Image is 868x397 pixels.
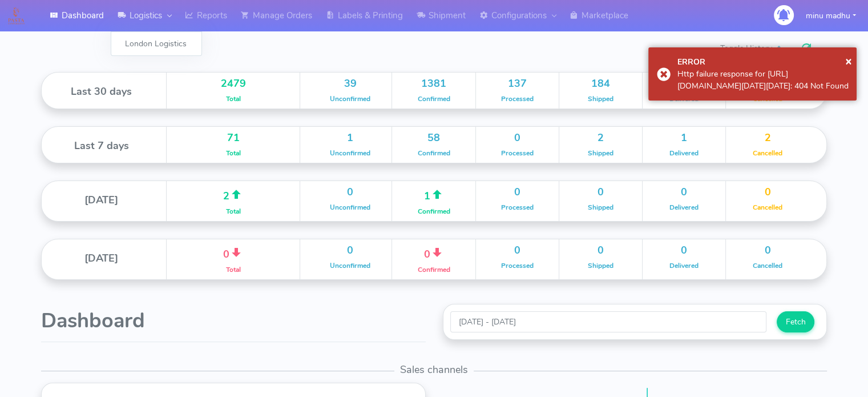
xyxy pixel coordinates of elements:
[485,150,550,157] h6: Processed
[317,245,383,256] h4: 0
[401,208,466,215] h6: Confirmed
[111,34,201,53] a: London Logistics
[401,245,466,260] h4: 0
[651,133,717,144] h4: 1
[175,208,291,215] h6: Total
[651,187,717,198] h4: 0
[401,150,466,157] h6: Confirmed
[317,204,383,211] h6: Unconfirmed
[651,245,717,256] h4: 0
[317,78,383,90] h4: 39
[734,204,801,211] h6: Cancelled
[317,187,383,198] h4: 0
[401,187,466,202] h4: 1
[734,262,801,270] h6: Cancelled
[568,150,633,157] h6: Shipped
[175,187,291,202] h4: 2
[845,53,851,69] span: ×
[45,253,158,264] h4: [DATE]
[651,262,717,270] h6: Delivered
[677,68,848,92] div: Http failure response for https://erp.pasta.bytetale.com/shipment/v1/failed-orders?startDate=27-0...
[734,150,801,157] h6: Cancelled
[485,133,550,144] h4: 0
[485,95,550,103] h6: Processed
[651,95,717,103] h6: Delivered
[394,363,474,376] span: Sales channels
[485,187,550,198] h4: 0
[734,245,801,256] h4: 0
[734,187,801,198] h4: 0
[568,187,633,198] h4: 0
[175,150,291,157] h6: Total
[317,133,383,144] h4: 1
[568,78,633,90] h4: 184
[651,150,717,157] h6: Delivered
[401,133,466,144] h4: 58
[175,245,291,260] h4: 0
[485,204,550,211] h6: Processed
[175,133,291,144] h4: 71
[175,266,291,274] h6: Total
[401,95,466,103] h6: Confirmed
[485,78,550,90] h4: 137
[485,245,550,256] h4: 0
[485,262,550,270] h6: Processed
[777,311,814,332] button: Fetch
[175,78,291,90] h4: 2479
[317,95,383,103] h6: Unconfirmed
[401,266,466,274] h6: Confirmed
[797,4,865,27] button: minu madhu
[568,245,633,256] h4: 0
[568,133,633,144] h4: 2
[677,56,848,68] div: ERROR
[568,95,633,103] h6: Shipped
[45,195,158,206] h4: [DATE]
[734,95,801,103] h6: Cancelled
[845,53,851,70] button: Close
[401,78,466,90] h4: 1381
[450,311,767,332] input: Pick the Date Range
[45,141,158,152] h4: Last 7 days
[568,262,633,270] h6: Shipped
[317,262,383,270] h6: Unconfirmed
[175,95,291,103] h6: Total
[317,150,383,157] h6: Unconfirmed
[568,204,633,211] h6: Shipped
[45,86,158,98] h4: Last 30 days
[734,133,801,144] h4: 2
[651,204,717,211] h6: Delivered
[720,38,827,58] span: Toggle History
[41,310,426,332] h1: Dashboard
